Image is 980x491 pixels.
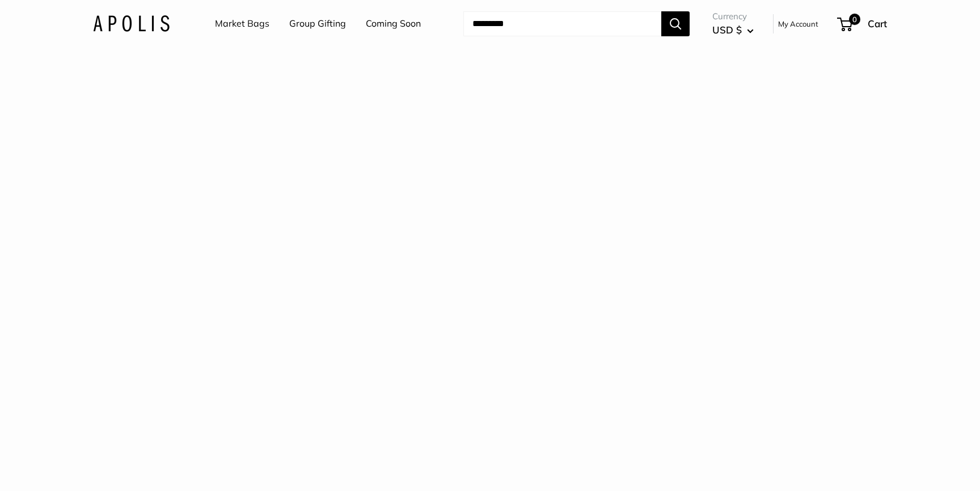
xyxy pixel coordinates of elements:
[215,15,269,32] a: Market Bags
[712,9,754,24] span: Currency
[712,21,754,39] button: USD $
[93,15,170,32] img: Apolis
[778,17,818,31] a: My Account
[289,15,346,32] a: Group Gifting
[712,24,742,36] span: USD $
[661,11,690,36] button: Search
[366,15,421,32] a: Coming Soon
[868,18,887,29] span: Cart
[838,15,887,33] a: 0 Cart
[849,14,860,25] span: 0
[463,11,661,36] input: Search...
